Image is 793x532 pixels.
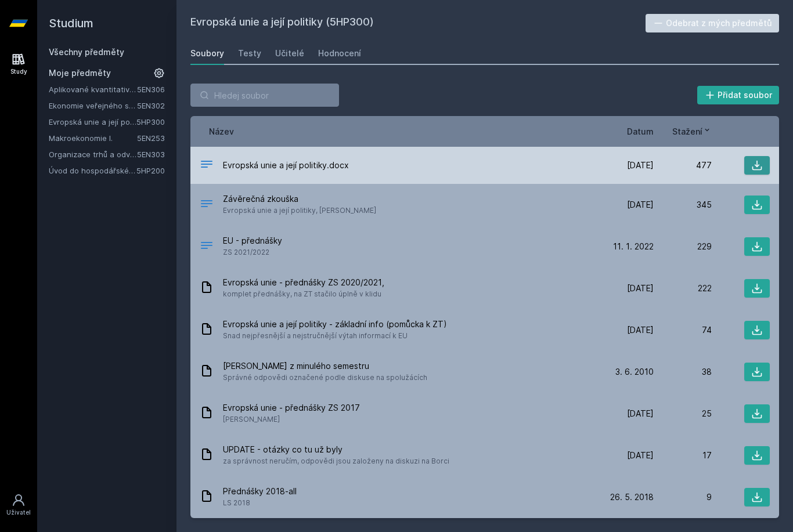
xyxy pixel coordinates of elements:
span: Přednášky 2018-all [223,486,297,497]
a: 5EN303 [137,150,165,159]
span: ZS 2021/2022 [223,247,282,258]
button: Přidat soubor [697,86,780,104]
a: Aplikované kvantitativní metody I [49,84,137,95]
div: Testy [238,48,261,59]
div: Soubory [190,48,224,59]
span: [PERSON_NAME] z minulého semestru [223,360,427,372]
span: komplet přednášky, na ZT stačilo úplně v klidu [223,288,384,300]
div: 74 [654,324,712,336]
span: za správnost neručím, odpovědi jsou založeny na diskuzi na Borci [223,455,449,467]
span: Moje předměty [49,67,111,79]
span: [DATE] [627,160,654,171]
button: Odebrat z mých předmětů [646,14,780,32]
a: Testy [238,42,261,65]
div: Uživatel [6,508,31,517]
span: Evropská unie a její politiky, [PERSON_NAME] [223,205,376,216]
a: Makroekonomie I. [49,132,137,144]
a: Study [2,46,35,82]
div: 9 [654,491,712,503]
div: .DOCX [200,197,214,213]
a: Uživatel [2,487,35,523]
div: 38 [654,366,712,378]
a: Evropská unie a její politiky [49,116,136,128]
span: [DATE] [627,324,654,336]
span: [DATE] [627,283,654,294]
span: Evropská unie a její politiky - základní info (pomůcka k ZT) [223,319,447,330]
span: UPDATE - otázky co tu už byly [223,444,449,455]
span: Snad nejpřesnější a nejstručnější výtah informací k EU [223,330,447,342]
a: Úvod do hospodářské a sociální politiky [49,165,136,176]
div: 17 [654,450,712,461]
div: 222 [654,283,712,294]
div: 345 [654,199,712,211]
a: Soubory [190,42,224,65]
div: Study [10,67,27,76]
button: Datum [627,125,654,137]
div: Hodnocení [318,48,361,59]
span: Stažení [672,125,702,137]
span: 26. 5. 2018 [610,491,654,503]
button: Název [209,125,234,137]
span: Závěrečná zkouška [223,193,376,205]
span: [DATE] [627,408,654,419]
a: Ekonomie veřejného sektoru [49,100,137,111]
button: Stažení [672,125,712,137]
a: 5EN253 [137,133,165,143]
span: [DATE] [627,199,654,211]
a: Všechny předměty [49,47,124,57]
div: DOCX [200,157,214,174]
a: Hodnocení [318,42,361,65]
input: Hledej soubor [190,84,339,107]
a: 5HP200 [136,166,165,175]
div: 477 [654,160,712,171]
span: EU - přednášky [223,235,282,247]
a: Učitelé [275,42,304,65]
span: 3. 6. 2010 [615,366,654,378]
span: Evropská unie - přednášky ZS 2017 [223,402,360,414]
span: [PERSON_NAME] [223,414,360,425]
h2: Evropská unie a její politiky (5HP300) [190,14,646,32]
a: 5HP300 [136,117,165,126]
span: [DATE] [627,450,654,461]
span: Evropská unie a její politiky.docx [223,160,349,171]
a: 5EN306 [137,85,165,94]
a: Organizace trhů a odvětví [49,149,137,160]
a: 5EN302 [137,101,165,110]
span: Evropská unie - přednášky ZS 2020/2021, [223,277,384,288]
div: 25 [654,408,712,419]
span: LS 2018 [223,497,297,509]
span: 11. 1. 2022 [613,241,654,252]
div: 229 [654,241,712,252]
div: Učitelé [275,48,304,59]
span: Správné odpovědi označené podle diskuse na spolužácích [223,372,427,383]
div: .PDF [200,238,214,255]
